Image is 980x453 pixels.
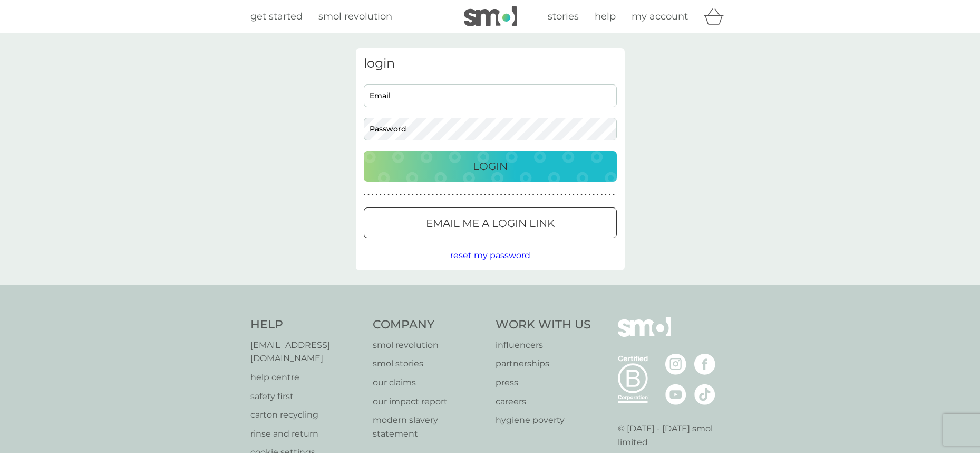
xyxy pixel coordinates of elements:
a: get started [250,9,303,24]
img: visit the smol Instagram page [665,354,686,375]
div: basket [704,6,730,27]
p: ● [380,192,382,197]
p: [EMAIL_ADDRESS][DOMAIN_NAME] [250,338,363,365]
p: ● [400,192,402,197]
p: ● [456,192,458,197]
a: our impact report [373,395,485,409]
p: ● [568,192,570,197]
p: ● [407,192,410,197]
p: ● [557,192,559,197]
a: careers [496,395,591,409]
p: smol stories [373,357,485,371]
a: hygiene poverty [496,413,591,427]
p: ● [500,192,502,197]
a: influencers [496,338,591,352]
img: visit the smol Tiktok page [694,384,715,405]
p: ● [560,192,562,197]
p: ● [404,192,406,197]
span: get started [250,11,303,22]
p: ● [552,192,555,197]
p: ● [548,192,550,197]
p: ● [367,192,370,197]
p: ● [488,192,490,197]
p: ● [448,192,450,197]
p: ● [420,192,422,197]
p: ● [545,192,547,197]
p: ● [387,192,390,197]
p: ● [480,192,482,197]
p: ● [444,192,446,197]
p: ● [580,192,583,197]
img: visit the smol Facebook page [694,354,715,375]
img: visit the smol Youtube page [665,384,686,405]
a: partnerships [496,357,591,371]
a: my account [632,9,688,24]
p: ● [432,192,434,197]
p: ● [452,192,454,197]
p: ● [585,192,587,197]
a: smol revolution [373,338,485,352]
p: ● [460,192,462,197]
p: ● [464,192,466,197]
p: ● [476,192,478,197]
p: ● [593,192,595,197]
p: ● [600,192,603,197]
p: ● [508,192,510,197]
h4: Work With Us [496,317,591,333]
a: smol revolution [318,9,392,24]
p: ● [392,192,394,197]
p: © [DATE] - [DATE] smol limited [618,422,730,449]
a: rinse and return [250,427,363,441]
p: ● [428,192,430,197]
a: safety first [250,390,363,403]
p: Email me a login link [426,215,555,232]
p: ● [472,192,474,197]
a: carton recycling [250,408,363,422]
a: our claims [373,376,485,390]
p: ● [468,192,470,197]
span: my account [632,11,688,22]
a: stories [548,9,579,24]
p: ● [613,192,615,197]
p: ● [396,192,398,197]
p: ● [589,192,591,197]
a: modern slavery statement [373,413,485,440]
p: ● [525,192,527,197]
button: Email me a login link [364,207,617,238]
p: ● [532,192,535,197]
p: ● [516,192,518,197]
a: help [595,9,616,24]
p: ● [512,192,515,197]
span: smol revolution [318,11,392,22]
a: help centre [250,371,363,384]
p: Login [473,158,508,175]
p: ● [492,192,494,197]
p: ● [597,192,599,197]
p: ● [573,192,575,197]
p: ● [384,192,386,197]
p: ● [424,192,426,197]
p: ● [364,192,366,197]
p: ● [577,192,579,197]
p: ● [375,192,377,197]
span: reset my password [450,250,530,260]
p: ● [528,192,530,197]
p: ● [536,192,538,197]
p: ● [496,192,498,197]
a: press [496,376,591,390]
h3: login [364,56,617,71]
img: smol [618,317,671,353]
p: ● [372,192,374,197]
